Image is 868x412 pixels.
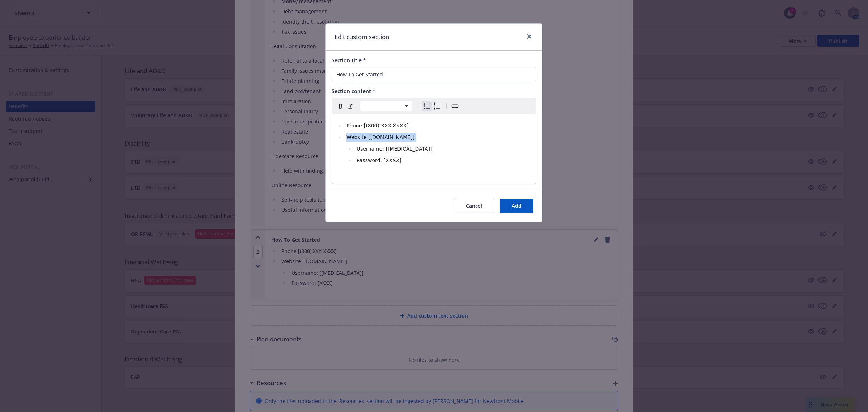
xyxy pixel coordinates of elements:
[466,202,482,209] span: Cancel
[450,101,460,111] button: Create link
[336,101,346,111] button: Bold
[360,101,412,111] button: Block type
[332,57,366,64] span: Section title *
[346,123,409,129] span: Phone [(800) XXX-XXXX]
[357,157,401,163] span: Password: [XXXX]
[422,101,442,111] div: toggle group
[432,101,442,111] button: Numbered list
[512,202,522,209] span: Add
[525,32,533,41] a: close
[454,199,494,213] button: Cancel
[357,146,432,152] span: Username: [[MEDICAL_DATA]]
[346,134,414,140] span: Website [[DOMAIN_NAME]]
[346,101,356,111] button: Italic
[500,199,533,213] button: Add
[422,101,432,111] button: Bulleted list
[332,114,536,184] div: editable markdown
[335,32,389,42] h1: Edit custom section
[332,88,375,94] span: Section content *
